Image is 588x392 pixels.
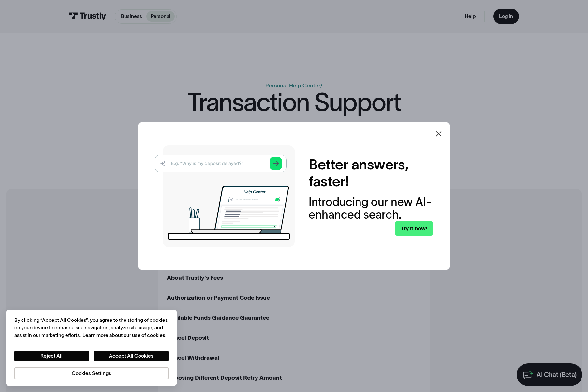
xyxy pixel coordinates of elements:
[14,367,169,379] button: Cookies Settings
[6,310,177,386] div: Cookie banner
[94,351,169,361] button: Accept All Cookies
[14,317,169,379] div: Privacy
[309,156,433,190] h2: Better answers, faster!
[395,221,433,236] a: Try it now!
[14,317,169,339] div: By clicking “Accept All Cookies”, you agree to the storing of cookies on your device to enhance s...
[14,351,89,361] button: Reject All
[82,332,167,338] a: More information about your privacy, opens in a new tab
[309,196,433,221] div: Introducing our new AI-enhanced search.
